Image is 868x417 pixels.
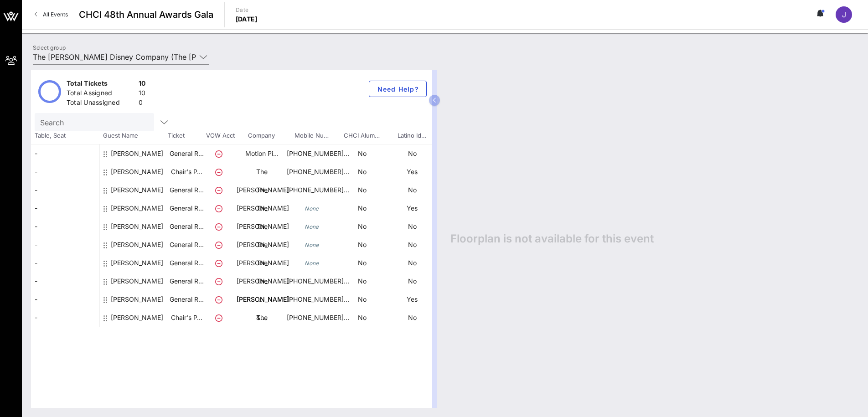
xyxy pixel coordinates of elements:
[31,290,99,309] div: -
[237,163,287,217] p: The [PERSON_NAME] …
[387,144,437,163] p: No
[287,309,337,327] p: [PHONE_NUMBER]…
[237,217,287,272] p: The [PERSON_NAME] …
[369,81,427,97] button: Need Help?
[337,163,387,181] p: No
[287,272,337,290] p: [PHONE_NUMBER]…
[287,144,337,163] p: [PHONE_NUMBER]…
[67,98,135,109] div: Total Unassigned
[237,290,287,327] p: [PERSON_NAME] & …
[387,163,437,181] p: Yes
[31,199,99,217] div: -
[387,199,437,217] p: Yes
[99,131,168,140] span: Guest Name
[204,131,236,140] span: VOW Acct
[337,272,387,290] p: No
[305,242,319,248] i: None
[237,181,287,236] p: The [PERSON_NAME] …
[111,309,163,371] div: Susan Fox
[237,199,287,254] p: The [PERSON_NAME] …
[287,290,337,309] p: [PHONE_NUMBER]…
[337,290,387,309] p: No
[337,181,387,199] p: No
[337,236,387,254] p: No
[337,217,387,236] p: No
[337,254,387,272] p: No
[31,217,99,236] div: -
[43,11,68,18] span: All Events
[237,309,287,363] p: The [PERSON_NAME] …
[387,254,437,272] p: No
[236,5,258,15] p: Date
[237,272,287,327] p: The [PERSON_NAME] …
[387,309,437,327] p: No
[111,163,163,225] div: Jaqueline Serrano
[842,10,846,19] span: J
[111,181,163,243] div: Jessica Moore
[168,144,205,163] p: General R…
[387,236,437,254] p: No
[111,290,163,352] div: Neri Martinez
[168,272,205,290] p: General R…
[139,98,146,109] div: 0
[31,309,99,327] div: -
[67,79,135,90] div: Total Tickets
[31,254,99,272] div: -
[237,236,287,290] p: The [PERSON_NAME] …
[29,7,73,22] a: All Events
[287,163,337,181] p: [PHONE_NUMBER]…
[168,309,205,327] p: Chair's P…
[33,44,66,51] label: Select group
[836,6,852,23] div: J
[337,199,387,217] p: No
[168,131,204,140] span: Ticket
[31,236,99,254] div: -
[387,181,437,199] p: No
[111,217,163,279] div: Karen Greenfield
[79,8,213,21] span: CHCI 48th Annual Awards Gala
[31,181,99,199] div: -
[168,290,205,309] p: General R…
[168,181,205,199] p: General R…
[305,260,319,267] i: None
[387,131,437,140] span: Latino Id…
[31,144,99,163] div: -
[168,254,205,272] p: General R…
[387,217,437,236] p: No
[287,181,337,199] p: [PHONE_NUMBER]…
[31,131,99,140] span: Table, Seat
[139,79,146,90] div: 10
[237,144,287,163] p: Motion Pi…
[111,254,163,316] div: Maggie Lewis
[168,217,205,236] p: General R…
[387,290,437,309] p: Yes
[286,131,336,140] span: Mobile Nu…
[377,85,419,93] span: Need Help?
[336,131,387,140] span: CHCI Alum…
[111,272,163,334] div: Maria Kirby
[67,88,135,100] div: Total Assigned
[337,309,387,327] p: No
[111,144,163,206] div: Alivia Roberts
[31,163,99,181] div: -
[305,205,319,212] i: None
[450,232,654,246] span: Floorplan is not available for this event
[111,199,163,261] div: Jose Gonzalez
[236,131,286,140] span: Company
[168,236,205,254] p: General R…
[236,15,258,24] p: [DATE]
[305,223,319,230] i: None
[168,163,205,181] p: Chair's P…
[139,88,146,100] div: 10
[237,254,287,309] p: The [PERSON_NAME] …
[387,272,437,290] p: No
[31,272,99,290] div: -
[168,199,205,217] p: General R…
[337,144,387,163] p: No
[111,236,163,298] div: Katelyn Lamson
